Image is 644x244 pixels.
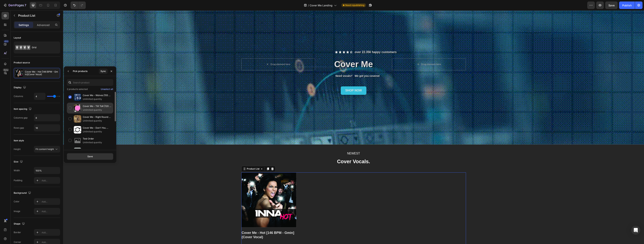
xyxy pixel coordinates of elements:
[178,232,189,237] div: €39,99
[34,125,60,131] input: Auto
[4,40,9,43] div: 450
[3,68,9,71] div: Beta
[83,141,112,144] p: Unlimited quantity
[14,61,30,64] div: Product source
[14,159,24,164] div: Size
[631,226,640,235] div: Open Intercom Messenger
[192,232,203,237] div: €49,99
[101,87,113,91] button: Unselect all
[25,70,58,76] p: Cover Me - Hot [146 BPM - Gmin](Cover Vocal)
[14,85,27,90] div: Display
[358,52,378,55] div: Drop element here
[14,95,23,98] div: Columns
[14,200,19,203] div: Color
[73,70,87,73] div: Pick products
[14,169,20,172] div: Width
[292,63,402,73] p: We got you covered
[34,93,45,100] input: Auto
[178,162,233,217] a: Cover Me - Hot [146 BPM - Gmin](Cover Vocal)
[292,39,402,44] p: over 22.356 happy customers
[83,119,112,123] p: Unlimited quantity
[71,1,86,9] div: Undo/Redo
[83,130,112,133] p: Unlimited quantity
[282,77,299,83] p: SHOP NOW
[622,3,632,7] div: Publish
[14,210,20,213] div: Image
[67,87,88,91] p: 2 products selected
[83,148,112,151] p: Sonance Sounds - Afterhours
[308,3,309,7] span: /
[42,210,59,213] div: Add...
[83,126,112,130] p: Cover Me - Don't You Worry Child [129 BPM - Dmaj](Cover Vocal)
[14,116,28,119] div: Columns gap
[67,153,113,160] button: Save
[310,3,332,7] span: Cover Me Landing
[605,1,618,9] button: Save
[63,10,644,244] iframe: Design area
[178,220,233,229] h2: Cover Me - Hot [146 BPM - Gmin](Cover Vocal)
[83,104,112,108] p: Cover Me - TiK ToK [120 BPM - Dmin](Cover Vocal)
[278,76,303,84] a: SHOP NOW
[179,147,402,155] p: Cover Vocals.
[42,231,59,234] div: Add...
[34,146,60,153] button: Fit content height
[179,63,289,73] p: Need vocals?
[179,140,402,146] p: NEWEST
[14,139,24,142] div: Item style
[74,104,81,112] img: collections
[74,93,81,101] img: collections
[18,13,50,18] p: Product List
[14,221,26,226] div: Shape
[87,155,93,158] div: Save
[183,157,197,160] div: Product List
[37,23,50,27] p: Advanced
[1,1,28,9] button: 7
[608,4,615,7] span: Save
[253,48,327,60] h1: Cover Me
[74,115,81,123] img: collections
[83,93,112,97] p: Cover Me - Wolves [155 BPM - Bmin](Cover Vocal)
[83,108,112,112] p: Unlimited quantity
[14,240,21,244] div: Corner
[83,137,112,141] p: Test Order
[14,148,21,151] div: Height
[14,36,21,39] div: Layout
[14,191,32,196] div: Background
[345,4,364,7] span: Need republishing
[19,23,29,27] p: Settings
[14,126,24,130] div: Rows gap
[619,1,635,9] button: Publish
[67,79,113,86] input: Search product
[25,3,26,7] p: 7
[83,115,112,119] p: Cover Me - Right Round [125 BPM - [PERSON_NAME]](Cover Vocal)
[32,43,55,52] div: Grid
[207,52,227,55] div: Drop element here
[74,137,81,144] img: collections
[34,167,60,174] input: Auto
[74,148,81,155] img: collections
[42,241,59,244] div: Add...
[83,97,112,101] p: Unlimited quantity
[101,70,106,73] div: Sync
[14,231,21,234] div: Border
[15,69,23,77] img: product feature img
[14,179,22,182] div: Padding
[14,107,32,112] div: Item spacing
[36,148,54,151] span: Fit content height
[34,114,60,121] input: Auto
[42,179,59,182] div: Add...
[74,126,81,133] img: collections
[99,69,108,74] button: Sync
[42,200,59,203] div: Add...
